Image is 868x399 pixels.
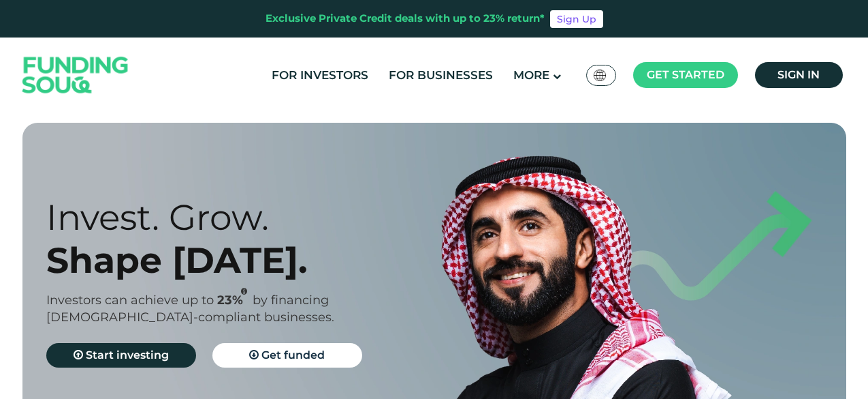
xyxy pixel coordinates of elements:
a: Start investing [46,343,196,368]
span: Sign in [777,68,820,81]
span: 23% [217,293,253,308]
span: by financing [DEMOGRAPHIC_DATA]-compliant businesses. [46,293,334,325]
span: Get funded [261,349,325,361]
a: Get funded [212,343,362,368]
a: For Investors [268,64,372,87]
span: More [513,68,549,82]
i: 23% IRR (expected) ~ 15% Net yield (expected) [241,288,247,295]
a: Sign in [755,62,843,88]
div: Invest. Grow. [46,196,458,239]
div: Exclusive Private Credit deals with up to 23% return* [266,11,545,27]
img: Logo [9,41,142,110]
img: SA Flag [594,70,606,81]
a: Sign Up [550,10,603,28]
div: Shape [DATE]. [46,239,458,282]
span: Start investing [86,349,169,361]
span: Get started [647,68,724,81]
a: For Businesses [385,64,496,87]
span: Investors can achieve up to [46,293,214,308]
